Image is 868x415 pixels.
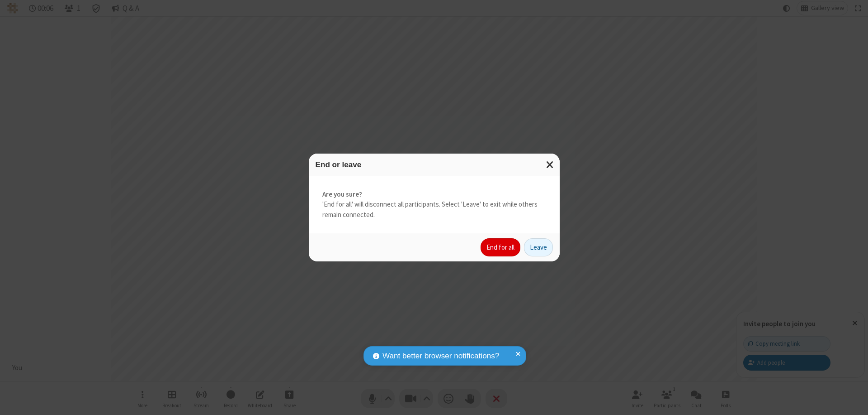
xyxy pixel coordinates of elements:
h3: End or leave [316,160,553,169]
button: End for all [481,238,520,256]
span: Want better browser notifications? [382,350,499,362]
button: Leave [524,238,553,256]
div: 'End for all' will disconnect all participants. Select 'Leave' to exit while others remain connec... [309,176,560,234]
strong: Are you sure? [322,189,546,200]
button: Close modal [541,154,560,176]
